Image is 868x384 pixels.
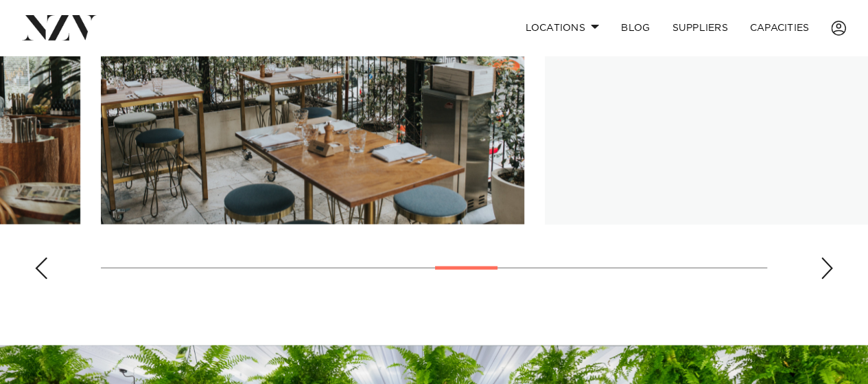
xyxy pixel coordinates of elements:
[661,13,738,43] a: SUPPLIERS
[739,13,821,43] a: Capacities
[22,15,97,40] img: nzv-logo.png
[514,13,610,43] a: Locations
[610,13,661,43] a: BLOG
